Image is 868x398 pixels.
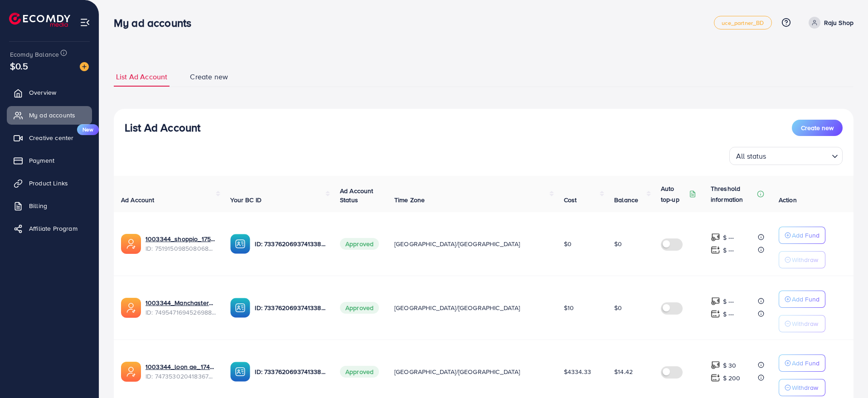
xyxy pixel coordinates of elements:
[7,219,92,238] a: Affiliate Program
[729,147,843,165] div: Search for option
[29,201,47,210] span: Billing
[340,366,379,378] span: Approved
[29,133,73,142] span: Creative center
[121,195,155,204] span: Ad Account
[824,17,853,28] p: Raju Shop
[121,298,141,318] img: ic-ads-acc.e4c84228.svg
[723,360,737,371] p: $ 30
[711,373,720,383] img: top-up amount
[779,291,825,308] button: Add Fund
[723,309,734,320] p: $ ---
[723,245,734,256] p: $ ---
[394,303,520,312] span: [GEOGRAPHIC_DATA]/[GEOGRAPHIC_DATA]
[779,227,825,244] button: Add Fund
[145,362,216,381] div: <span class='underline'>1003344_loon ae_1740066863007</span></br>7473530204183674896
[29,179,68,188] span: Product Links
[7,174,92,192] a: Product Links
[145,362,216,371] a: 1003344_loon ae_1740066863007
[340,238,379,250] span: Approved
[614,239,622,248] span: $0
[145,244,216,253] span: ID: 7519150985080684551
[29,88,56,97] span: Overview
[230,298,250,318] img: ic-ba-acc.ded83a64.svg
[769,148,828,163] input: Search for option
[792,120,843,136] button: Create new
[255,366,325,377] p: ID: 7337620693741338625
[792,294,820,305] p: Add Fund
[77,124,99,135] span: New
[116,72,167,82] span: List Ad Account
[614,303,622,312] span: $0
[661,183,687,205] p: Auto top-up
[723,373,741,383] p: $ 200
[714,16,771,29] a: uce_partner_BD
[145,298,216,307] a: 1003344_Manchaster_1745175503024
[7,83,92,102] a: Overview
[801,123,834,132] span: Create new
[230,362,250,382] img: ic-ba-acc.ded83a64.svg
[145,372,216,381] span: ID: 7473530204183674896
[564,195,577,204] span: Cost
[7,151,92,170] a: Payment
[722,20,764,26] span: uce_partner_BD
[564,367,591,376] span: $4334.33
[114,16,199,29] h3: My ad accounts
[29,111,75,120] span: My ad accounts
[723,232,734,243] p: $ ---
[230,195,262,204] span: Your BC ID
[711,296,720,306] img: top-up amount
[564,303,574,312] span: $10
[734,150,768,163] span: All status
[255,238,325,249] p: ID: 7337620693741338625
[145,308,216,317] span: ID: 7495471694526988304
[394,367,520,376] span: [GEOGRAPHIC_DATA]/[GEOGRAPHIC_DATA]
[29,224,78,233] span: Affiliate Program
[125,121,200,134] h3: List Ad Account
[711,360,720,370] img: top-up amount
[7,106,92,124] a: My ad accounts
[779,354,825,372] button: Add Fund
[230,234,250,254] img: ic-ba-acc.ded83a64.svg
[792,358,820,369] p: Add Fund
[145,298,216,317] div: <span class='underline'>1003344_Manchaster_1745175503024</span></br>7495471694526988304
[711,309,720,319] img: top-up amount
[779,195,797,204] span: Action
[80,62,89,71] img: image
[792,382,818,393] p: Withdraw
[711,245,720,255] img: top-up amount
[29,156,54,165] span: Payment
[340,186,373,204] span: Ad Account Status
[711,183,755,205] p: Threshold information
[9,13,70,27] img: logo
[80,17,90,28] img: menu
[7,197,92,215] a: Billing
[255,302,325,313] p: ID: 7337620693741338625
[121,362,141,382] img: ic-ads-acc.e4c84228.svg
[7,129,92,147] a: Creative centerNew
[10,59,29,73] span: $0.5
[779,315,825,332] button: Withdraw
[614,367,633,376] span: $14.42
[805,17,853,29] a: Raju Shop
[779,251,825,268] button: Withdraw
[121,234,141,254] img: ic-ads-acc.e4c84228.svg
[145,234,216,243] a: 1003344_shoppio_1750688962312
[792,254,818,265] p: Withdraw
[792,318,818,329] p: Withdraw
[145,234,216,253] div: <span class='underline'>1003344_shoppio_1750688962312</span></br>7519150985080684551
[711,233,720,242] img: top-up amount
[564,239,572,248] span: $0
[340,302,379,314] span: Approved
[792,230,820,241] p: Add Fund
[190,72,228,82] span: Create new
[779,379,825,396] button: Withdraw
[723,296,734,307] p: $ ---
[394,195,425,204] span: Time Zone
[394,239,520,248] span: [GEOGRAPHIC_DATA]/[GEOGRAPHIC_DATA]
[10,50,59,59] span: Ecomdy Balance
[614,195,638,204] span: Balance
